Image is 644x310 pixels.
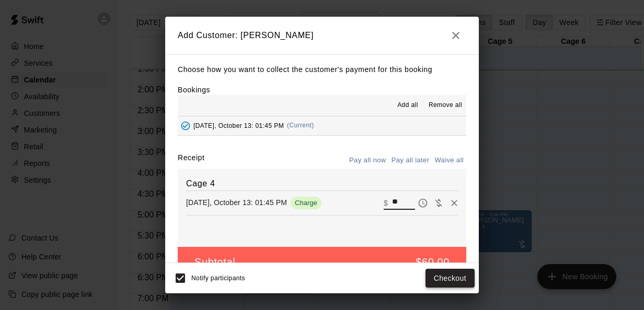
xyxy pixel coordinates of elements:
[416,255,450,269] h5: $60.00
[425,269,475,288] button: Checkout
[389,152,432,169] button: Pay all later
[431,198,446,207] span: Waive payment
[191,275,245,282] span: Notify participants
[391,97,424,114] button: Add all
[193,122,284,129] span: [DATE], October 13: 01:45 PM
[287,122,314,129] span: (Current)
[178,86,210,94] label: Bookings
[347,152,389,169] button: Pay all now
[384,198,388,208] p: $
[432,152,466,169] button: Waive all
[178,118,193,134] button: Added - Collect Payment
[178,116,466,136] button: Added - Collect Payment[DATE], October 13: 01:45 PM(Current)
[186,197,287,208] p: [DATE], October 13: 01:45 PM
[178,152,204,169] label: Receipt
[178,63,466,76] p: Choose how you want to collect the customer's payment for this booking
[186,177,458,190] h6: Cage 4
[397,100,418,111] span: Add all
[165,17,479,54] h2: Add Customer: [PERSON_NAME]
[429,100,462,111] span: Remove all
[415,198,431,207] span: Pay later
[194,255,235,269] h5: Subtotal
[291,199,321,207] span: Charge
[424,97,466,114] button: Remove all
[446,195,462,211] button: Remove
